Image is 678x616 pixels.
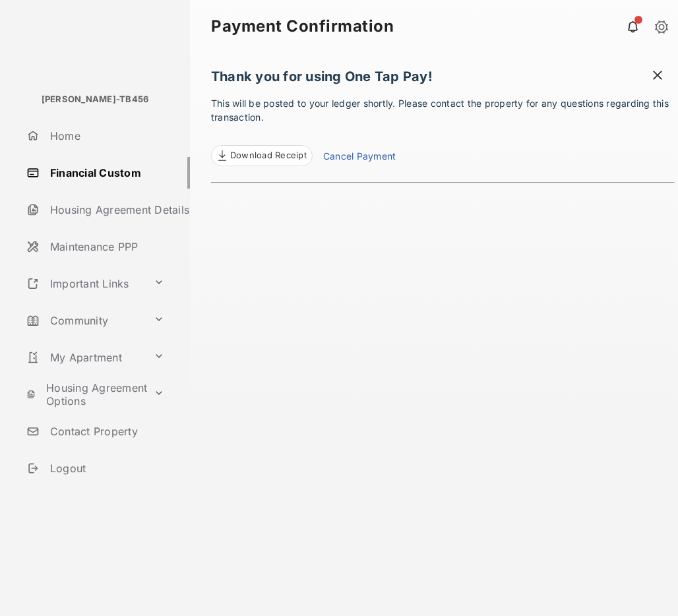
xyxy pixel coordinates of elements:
h1: Thank you for using One Tap Pay! [211,69,675,91]
a: Important Links [21,268,148,299]
a: Cancel Payment [323,149,396,166]
a: Housing Agreement Options [21,379,148,410]
a: Download Receipt [211,145,313,166]
p: This will be posted to your ledger shortly. Please contact the property for any questions regardi... [211,96,675,166]
span: Download Receipt [230,149,307,162]
p: [PERSON_NAME]-TB456 [42,93,149,106]
a: My Apartment [21,342,148,373]
a: Logout [21,452,190,484]
a: Community [21,305,148,336]
a: Contact Property [21,416,190,447]
a: Home [21,120,190,152]
a: Financial Custom [21,157,190,189]
strong: Payment Confirmation [211,18,394,34]
a: Maintenance PPP [21,231,190,262]
a: Housing Agreement Details [21,194,190,226]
